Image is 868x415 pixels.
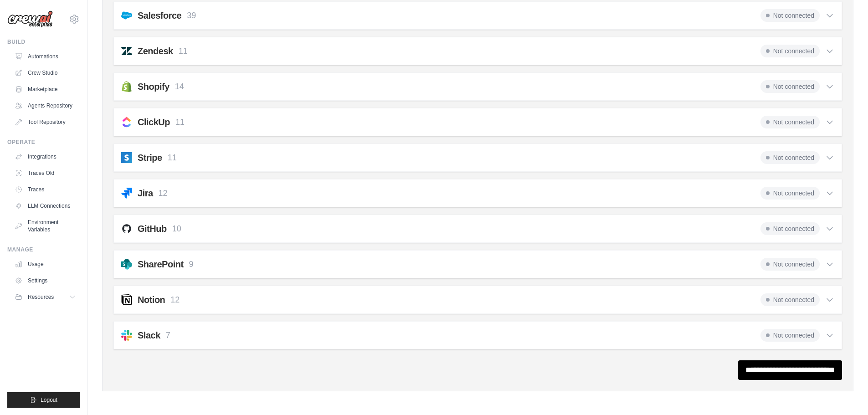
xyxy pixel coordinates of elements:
[7,138,80,146] div: Operate
[138,329,160,342] h2: Slack
[7,10,53,28] img: Logo
[11,199,80,213] a: LLM Connections
[175,116,185,128] p: 11
[121,152,132,163] img: stripe.svg
[138,45,173,57] h2: Zendesk
[11,215,80,237] a: Environment Variables
[28,293,54,301] span: Resources
[7,246,80,253] div: Manage
[121,259,132,270] img: sharepoint.svg
[189,258,194,271] p: 9
[7,392,80,408] button: Logout
[187,10,196,22] p: 39
[121,188,132,199] img: jira.svg
[138,151,162,164] h2: Stripe
[168,152,177,164] p: 11
[138,258,184,271] h2: SharePoint
[7,38,80,46] div: Build
[11,149,80,164] a: Integrations
[166,329,170,342] p: 7
[170,294,180,306] p: 12
[138,9,181,22] h2: Salesforce
[11,290,80,304] button: Resources
[41,396,57,404] span: Logout
[121,10,132,21] img: salesforce.svg
[138,116,170,128] h2: ClickUp
[760,222,820,235] span: Not connected
[11,98,80,113] a: Agents Repository
[138,187,153,200] h2: Jira
[11,166,80,180] a: Traces Old
[11,257,80,272] a: Usage
[11,66,80,80] a: Crew Studio
[11,115,80,129] a: Tool Repository
[121,117,132,128] img: clickup.svg
[121,294,132,305] img: notion.svg
[121,81,132,92] img: shopify.svg
[760,258,820,271] span: Not connected
[121,223,132,234] img: github.svg
[175,81,184,93] p: 14
[760,9,820,22] span: Not connected
[172,223,181,235] p: 10
[11,82,80,97] a: Marketplace
[760,329,820,342] span: Not connected
[760,116,820,128] span: Not connected
[11,273,80,288] a: Settings
[11,182,80,197] a: Traces
[138,293,165,306] h2: Notion
[760,151,820,164] span: Not connected
[11,49,80,64] a: Automations
[760,293,820,306] span: Not connected
[121,46,132,56] img: zendesk.svg
[760,80,820,93] span: Not connected
[159,187,168,200] p: 12
[138,222,167,235] h2: GitHub
[179,45,188,57] p: 11
[760,187,820,200] span: Not connected
[760,45,820,57] span: Not connected
[121,330,132,341] img: slack.svg
[138,80,169,93] h2: Shopify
